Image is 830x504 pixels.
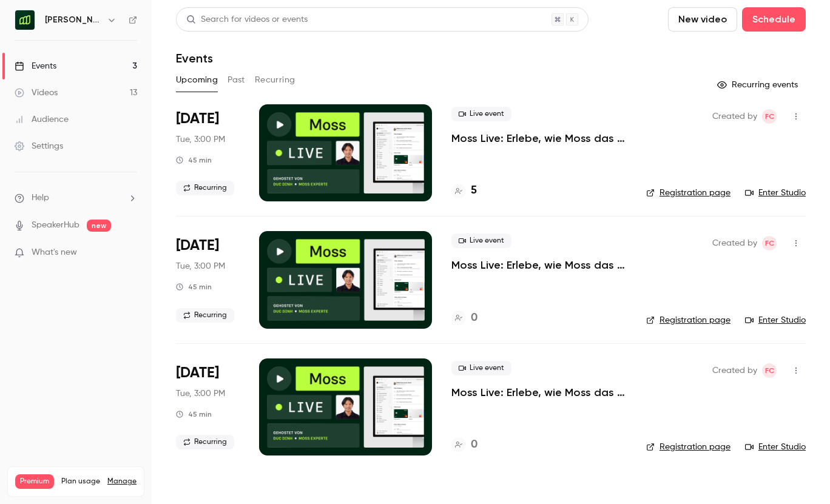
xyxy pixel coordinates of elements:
[471,437,477,453] h4: 0
[765,236,774,250] span: FC
[15,113,69,126] div: Audience
[176,181,234,195] span: Recurring
[176,104,240,201] div: Oct 7 Tue, 3:00 PM (Europe/Berlin)
[32,192,49,204] span: Help
[762,236,777,250] span: Felicity Cator
[228,70,245,90] button: Past
[451,437,477,453] a: 0
[176,363,219,383] span: [DATE]
[765,363,774,378] span: FC
[745,441,806,453] a: Enter Studio
[646,441,730,453] a: Registration page
[451,310,477,326] a: 0
[186,13,308,26] div: Search for videos or events
[176,388,225,400] span: Tue, 3:00 PM
[762,363,777,378] span: Felicity Cator
[712,75,806,95] button: Recurring events
[32,219,79,232] a: SpeakerHub
[107,477,137,486] a: Manage
[176,51,213,66] h1: Events
[87,220,111,232] span: new
[15,192,137,204] li: help-dropdown-opener
[646,314,730,326] a: Registration page
[15,60,56,72] div: Events
[451,385,627,400] a: Moss Live: Erlebe, wie Moss das Ausgabenmanagement automatisiert
[176,236,219,255] span: [DATE]
[712,236,757,250] span: Created by
[176,231,240,328] div: Nov 4 Tue, 3:00 PM (Europe/Berlin)
[471,310,477,326] h4: 0
[712,109,757,124] span: Created by
[176,358,240,455] div: Dec 2 Tue, 3:00 PM (Europe/Berlin)
[176,282,212,292] div: 45 min
[742,7,806,32] button: Schedule
[15,10,35,30] img: Moss (DE)
[15,87,58,99] div: Videos
[123,247,137,258] iframe: Noticeable Trigger
[176,435,234,449] span: Recurring
[668,7,737,32] button: New video
[471,183,477,199] h4: 5
[646,187,730,199] a: Registration page
[176,308,234,323] span: Recurring
[176,155,212,165] div: 45 min
[61,477,100,486] span: Plan usage
[176,409,212,419] div: 45 min
[451,361,511,375] span: Live event
[451,131,627,146] a: Moss Live: Erlebe, wie Moss das Ausgabenmanagement automatisiert
[176,260,225,272] span: Tue, 3:00 PM
[32,246,77,259] span: What's new
[15,474,54,489] span: Premium
[765,109,774,124] span: FC
[255,70,295,90] button: Recurring
[176,70,218,90] button: Upcoming
[45,14,102,26] h6: [PERSON_NAME] ([GEOGRAPHIC_DATA])
[451,107,511,121] span: Live event
[15,140,63,152] div: Settings
[712,363,757,378] span: Created by
[762,109,777,124] span: Felicity Cator
[451,183,477,199] a: 5
[451,258,627,272] a: Moss Live: Erlebe, wie Moss das Ausgabenmanagement automatisiert
[745,187,806,199] a: Enter Studio
[176,133,225,146] span: Tue, 3:00 PM
[745,314,806,326] a: Enter Studio
[451,234,511,248] span: Live event
[176,109,219,129] span: [DATE]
